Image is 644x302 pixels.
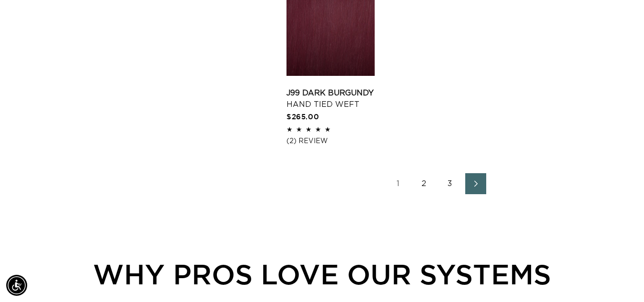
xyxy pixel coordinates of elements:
div: WHY PROS LOVE OUR SYSTEMS [57,253,587,295]
a: Page 2 [414,173,435,194]
a: J99 Dark Burgundy Hand Tied Weft [286,87,375,110]
iframe: Chat Widget [596,256,644,302]
a: Page 1 [388,173,409,194]
nav: Pagination [286,173,587,194]
a: Next page [465,173,486,194]
a: Page 3 [440,173,460,194]
div: Accessibility Menu [6,275,27,296]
